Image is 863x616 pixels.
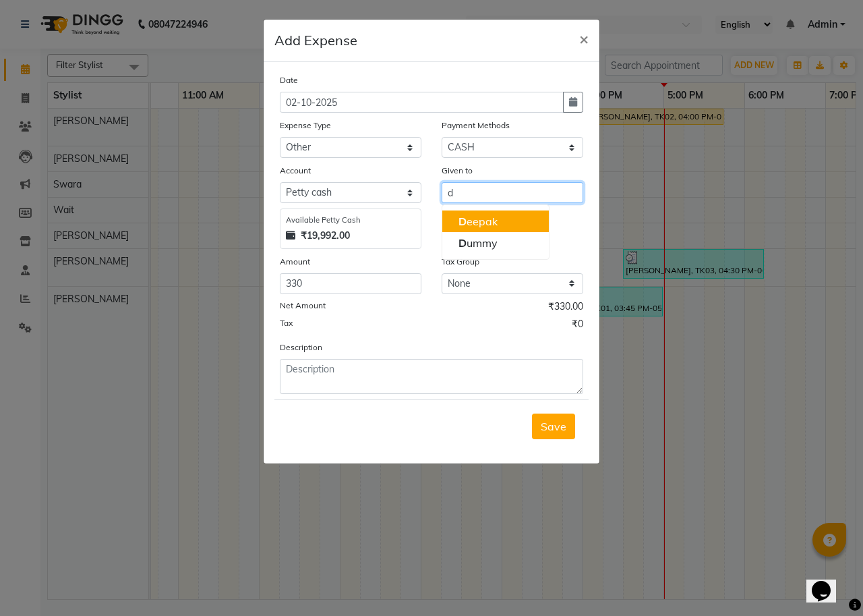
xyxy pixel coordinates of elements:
[442,165,473,177] label: Given to
[568,20,599,57] button: Close
[458,236,498,250] ngb-highlight: ummy
[286,215,415,226] div: Available Petty Cash
[532,414,575,439] button: Save
[458,215,467,228] span: D
[541,420,566,433] span: Save
[280,341,322,354] label: Description
[274,30,357,51] h5: Add Expense
[806,562,850,603] iframe: chat widget
[280,74,298,86] label: Date
[572,317,583,335] span: ₹0
[280,119,331,132] label: Expense Type
[548,300,583,317] span: ₹330.00
[579,28,589,49] span: ×
[458,236,467,250] span: D
[442,119,510,132] label: Payment Methods
[442,182,583,203] input: Given to
[280,165,311,177] label: Account
[442,256,479,268] label: Tax Group
[280,317,293,329] label: Tax
[301,229,350,243] strong: ₹19,992.00
[458,215,498,228] ngb-highlight: eepak
[280,256,310,268] label: Amount
[280,273,421,294] input: Amount
[280,300,326,312] label: Net Amount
